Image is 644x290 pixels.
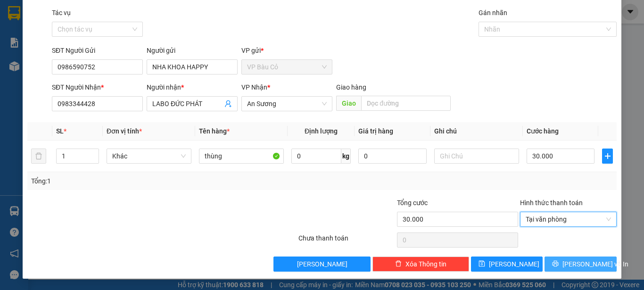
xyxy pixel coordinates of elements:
span: Tên hàng [199,127,230,135]
button: deleteXóa Thông tin [372,257,469,272]
th: Ghi chú [430,122,523,141]
span: VP Bàu Cỏ [247,60,327,74]
div: VP Bàu Cỏ [8,8,84,19]
span: user-add [224,100,232,108]
label: Gán nhãn [479,9,507,17]
span: CR : [7,50,22,60]
div: Tổng: 1 [31,176,249,186]
span: delete [395,260,402,268]
span: VP Nhận [241,83,267,91]
input: VD: Bàn, Ghế [199,149,284,164]
span: [PERSON_NAME] [297,259,347,269]
span: kg [341,149,351,164]
div: Chưa thanh toán [297,233,396,249]
div: ngọc [8,19,84,31]
span: SL [112,66,124,79]
span: [PERSON_NAME] [489,259,539,269]
div: Người nhận [147,82,238,92]
button: [PERSON_NAME] [273,257,370,272]
span: plus [603,152,612,160]
span: Giao hàng [336,83,366,91]
span: Định lượng [305,127,338,135]
span: Giá trị hàng [358,127,393,135]
button: save[PERSON_NAME] [471,257,543,272]
span: Khác [112,149,186,163]
span: Cước hàng [527,127,559,135]
span: printer [552,260,559,268]
label: Hình thức thanh toán [520,199,583,207]
span: Xóa Thông tin [405,259,446,269]
input: Ghi Chú [434,149,519,164]
span: [PERSON_NAME] và In [562,259,628,269]
span: save [479,260,485,268]
button: printer[PERSON_NAME] và In [545,257,617,272]
span: Nhận: [91,9,113,19]
label: Tác vụ [52,9,71,17]
button: plus [602,149,613,164]
span: Giao [336,96,361,111]
input: 0 [358,149,426,164]
div: 0989288610 [91,31,167,44]
div: SĐT Người Gửi [52,45,143,56]
div: An Sương [91,8,167,19]
div: giang [91,19,167,31]
span: Tại văn phòng [526,212,611,226]
div: SĐT Người Nhận [52,82,143,92]
span: Đơn vị tính [107,127,142,135]
span: Gửi: [8,9,23,19]
div: Người gửi [147,45,238,56]
div: VP gửi [241,45,332,56]
span: SL [56,127,64,135]
div: 40.000 [7,50,86,61]
input: Dọc đường [361,96,451,111]
button: delete [31,149,46,164]
span: An Sương [247,97,327,111]
span: Tổng cước [397,199,428,207]
div: 0988045103 [8,31,84,44]
div: Tên hàng: kiện hàng ( : 1 ) [8,66,167,78]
